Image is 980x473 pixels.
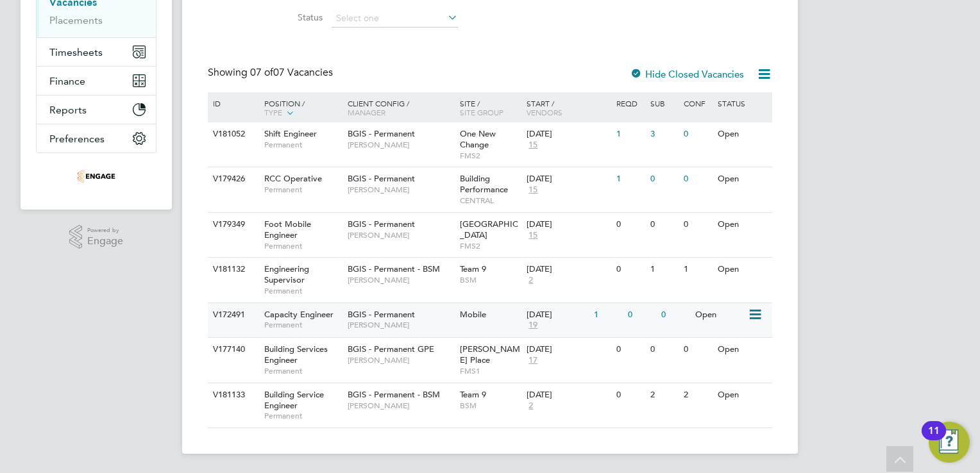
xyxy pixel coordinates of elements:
[264,263,309,285] span: Engineering Supervisor
[348,320,453,330] span: [PERSON_NAME]
[49,75,85,87] span: Finance
[630,68,744,80] label: Hide Closed Vacancies
[527,344,610,355] div: [DATE]
[692,303,748,327] div: Open
[348,107,385,117] span: Manager
[37,95,156,124] button: Reports
[527,390,610,401] div: [DATE]
[264,389,324,411] span: Building Service Engineer
[348,185,453,195] span: [PERSON_NAME]
[527,401,535,411] span: 2
[457,92,524,123] div: Site /
[460,366,521,376] span: FMS1
[264,128,317,139] span: Shift Engineer
[348,219,415,229] span: BGIS - Permanent
[49,14,103,26] a: Placements
[527,219,610,230] div: [DATE]
[264,286,341,296] span: Permanent
[348,263,440,274] span: BGIS - Permanent - BSM
[49,104,87,116] span: Reports
[714,213,770,236] div: Open
[264,140,341,150] span: Permanent
[87,225,123,236] span: Powered by
[249,12,323,23] label: Status
[87,236,123,247] span: Engage
[625,303,658,327] div: 0
[210,383,255,407] div: V181133
[460,263,486,274] span: Team 9
[348,173,415,184] span: BGIS - Permanent
[37,38,156,66] button: Timesheets
[264,366,341,376] span: Permanent
[680,213,714,236] div: 0
[348,401,453,411] span: [PERSON_NAME]
[613,92,646,114] div: Reqd
[460,173,508,195] span: Building Performance
[527,185,539,195] span: 15
[264,241,341,251] span: Permanent
[264,219,311,240] span: Foot Mobile Engineer
[250,66,273,79] span: 07 of
[523,92,613,123] div: Start /
[647,122,680,146] div: 3
[527,140,539,151] span: 15
[613,213,646,236] div: 0
[460,309,486,320] span: Mobile
[49,46,103,58] span: Timesheets
[460,389,486,400] span: Team 9
[714,92,770,114] div: Status
[460,275,521,285] span: BSM
[264,411,341,421] span: Permanent
[210,258,255,281] div: V181132
[460,219,518,240] span: [GEOGRAPHIC_DATA]
[527,275,535,286] span: 2
[264,173,322,184] span: RCC Operative
[210,122,255,146] div: V181052
[714,167,770,191] div: Open
[527,230,539,241] span: 15
[264,309,334,320] span: Capacity Engineer
[680,92,714,114] div: Conf
[527,264,610,275] div: [DATE]
[647,258,680,281] div: 1
[210,213,255,236] div: V179349
[613,167,646,191] div: 1
[714,258,770,281] div: Open
[647,167,680,191] div: 0
[348,275,453,285] span: [PERSON_NAME]
[210,167,255,191] div: V179426
[210,92,255,114] div: ID
[264,107,282,117] span: Type
[77,166,115,187] img: thrivesw-logo-retina.png
[527,107,562,117] span: Vendors
[348,309,415,320] span: BGIS - Permanent
[680,338,714,361] div: 0
[210,338,255,361] div: V177140
[680,167,714,191] div: 0
[210,303,255,327] div: V172491
[264,320,341,330] span: Permanent
[460,151,521,161] span: FMS2
[613,122,646,146] div: 1
[714,122,770,146] div: Open
[714,338,770,361] div: Open
[460,241,521,251] span: FMS2
[348,389,440,400] span: BGIS - Permanent - BSM
[647,383,680,407] div: 2
[348,230,453,240] span: [PERSON_NAME]
[613,383,646,407] div: 0
[460,107,503,117] span: Site Group
[37,67,156,95] button: Finance
[332,10,458,28] input: Select one
[613,338,646,361] div: 0
[929,422,970,463] button: Open Resource Center, 11 new notifications
[348,355,453,365] span: [PERSON_NAME]
[348,128,415,139] span: BGIS - Permanent
[264,185,341,195] span: Permanent
[527,320,539,331] span: 19
[527,355,539,366] span: 17
[49,133,105,145] span: Preferences
[591,303,624,327] div: 1
[460,401,521,411] span: BSM
[344,92,457,123] div: Client Config /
